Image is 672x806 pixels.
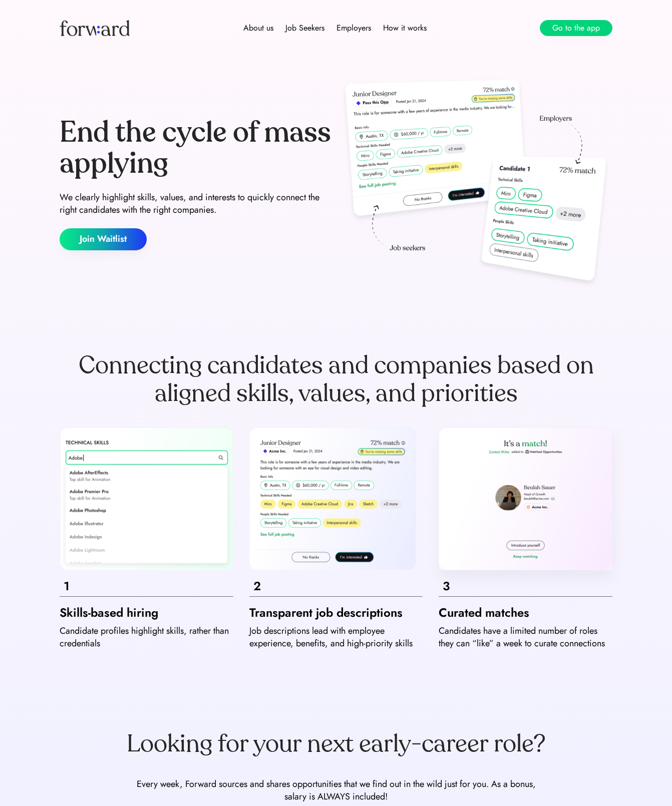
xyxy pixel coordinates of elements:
[60,20,130,36] img: Forward logo
[253,578,419,594] div: 2
[64,578,229,594] div: 1
[60,605,233,621] div: Skills-based hiring
[249,428,423,570] img: carousel-2.png
[439,605,612,621] div: Curated matches
[243,22,273,34] div: About us
[443,578,608,594] div: 3
[439,625,612,650] div: Candidates have a limited number of roles they can “like” a week to curate connections
[249,605,423,621] div: Transparent job descriptions
[60,117,332,179] div: End the cycle of mass applying
[60,351,612,408] div: Connecting candidates and companies based on aligned skills, values, and priorities
[285,22,324,34] div: Job Seekers
[60,228,147,250] button: Join Waitlist
[60,191,332,216] div: We clearly highlight skills, values, and interests to quickly connect the right candidates with t...
[126,778,546,803] div: Every week, Forward sources and shares opportunities that we find out in the wild just for you. A...
[383,22,427,34] div: How it works
[439,428,612,570] img: carousel-3.png
[60,428,233,570] img: carousel-1.png
[127,730,546,758] div: Looking for your next early-career role?
[337,22,371,34] div: Employers
[540,20,612,36] button: Go to the app
[60,625,233,650] div: Candidate profiles highlight skills, rather than credentials
[249,625,423,650] div: Job descriptions lead with employee experience, benefits, and high-priority skills
[340,76,612,291] img: hero-image.png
